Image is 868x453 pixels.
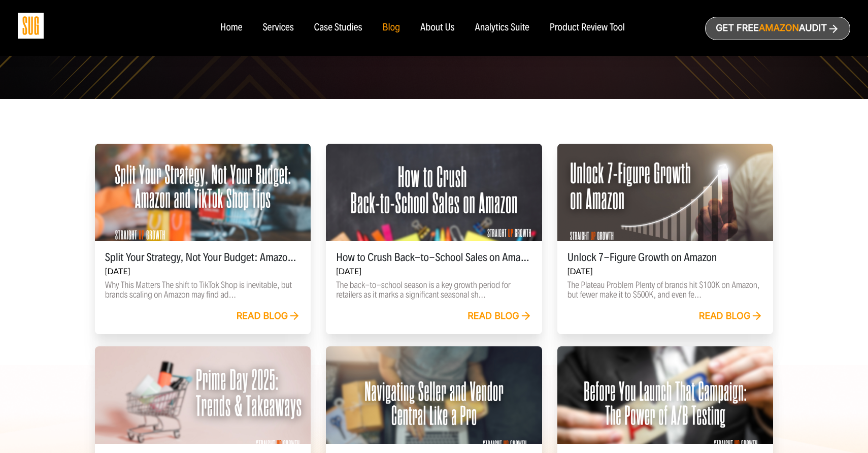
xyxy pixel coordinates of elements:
a: Read blog [468,311,532,322]
a: Home [220,22,242,34]
p: The back-to-school season is a key growth period for retailers as it marks a significant seasonal... [336,280,532,300]
a: About Us [420,22,455,34]
span: Amazon [759,23,799,34]
a: Analytics Suite [475,22,529,34]
img: Sug [18,13,44,39]
a: Case Studies [314,22,362,34]
h6: [DATE] [567,267,763,276]
h6: [DATE] [336,267,532,276]
p: The Plateau Problem Plenty of brands hit $100K on Amazon, but fewer make it to $500K, and even fe... [567,280,763,300]
p: Why This Matters The shift to TikTok Shop is inevitable, but brands scaling on Amazon may find ad... [105,280,301,300]
a: Read blog [237,311,301,322]
h6: [DATE] [105,267,301,276]
a: Product Review Tool [550,22,625,34]
h5: Split Your Strategy, Not Your Budget: Amazon and TikTok Shop Tips [105,251,301,264]
a: Services [262,22,293,34]
a: Blog [383,22,400,34]
h5: Unlock 7-Figure Growth on Amazon [567,251,763,264]
a: Read blog [699,311,763,322]
h5: How to Crush Back-to-School Sales on Amazon [336,251,532,264]
a: Get freeAmazonAudit [705,17,850,40]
